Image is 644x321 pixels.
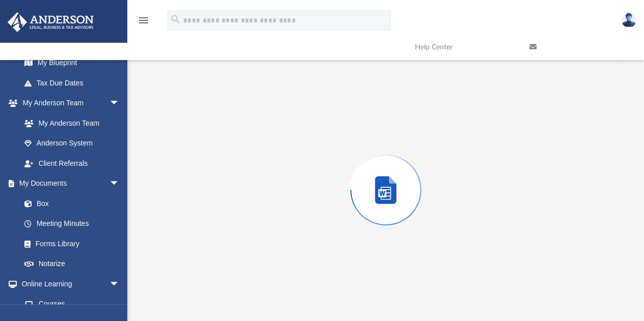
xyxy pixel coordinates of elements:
[14,214,130,234] a: Meeting Minutes
[14,73,135,93] a: Tax Due Dates
[170,14,181,25] i: search
[7,274,130,294] a: Online Learningarrow_drop_down
[14,133,130,154] a: Anderson System
[14,113,125,133] a: My Anderson Team
[109,93,130,114] span: arrow_drop_down
[621,13,636,27] img: User Pic
[109,274,130,295] span: arrow_drop_down
[14,53,130,73] a: My Blueprint
[137,19,150,26] a: menu
[407,27,522,67] a: Help Center
[109,173,130,194] span: arrow_drop_down
[137,14,150,26] i: menu
[14,193,125,214] a: Box
[14,294,130,314] a: Courses
[14,234,125,254] a: Forms Library
[7,173,130,194] a: My Documentsarrow_drop_down
[7,93,130,113] a: My Anderson Teamarrow_drop_down
[14,254,130,274] a: Notarize
[5,12,97,32] img: Anderson Advisors Platinum Portal
[14,153,130,173] a: Client Referrals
